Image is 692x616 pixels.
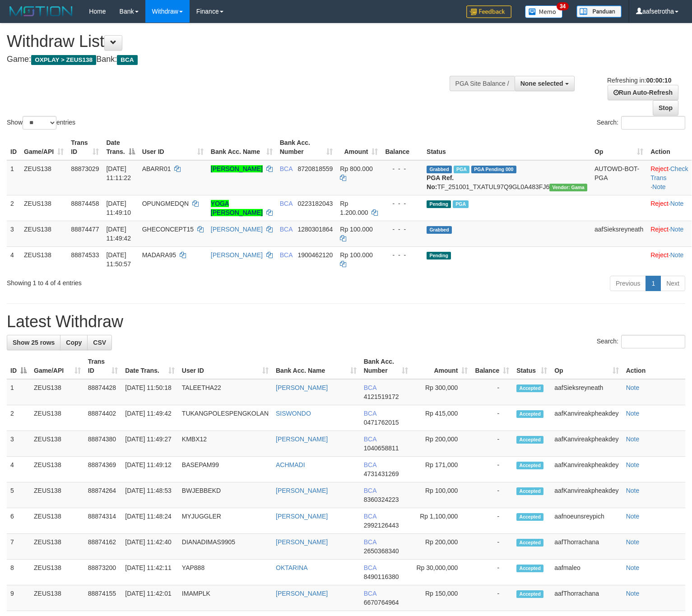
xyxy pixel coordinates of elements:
a: Note [626,487,640,494]
td: 88874155 [84,585,122,611]
td: 3 [7,431,30,457]
th: Action [647,134,692,160]
span: Accepted [516,436,543,444]
td: 88874402 [84,405,122,431]
span: 88873029 [71,165,99,172]
th: Bank Acc. Name: activate to sort column ascending [207,134,276,160]
a: Show 25 rows [7,335,60,350]
th: User ID: activate to sort column ascending [139,134,207,160]
td: ZEUS138 [30,379,84,405]
span: Accepted [516,462,543,469]
td: 2 [7,195,20,221]
td: [DATE] 11:49:27 [121,431,178,457]
td: MYJUGGLER [178,508,272,534]
span: Copy 1900462120 to clipboard [297,251,333,259]
td: ZEUS138 [20,160,67,195]
h1: Latest Withdraw [7,313,685,331]
td: - [471,534,513,560]
span: Accepted [516,487,543,495]
td: Rp 300,000 [412,379,471,405]
td: DIANADIMAS9905 [178,534,272,560]
span: BCA [364,461,376,468]
td: AUTOWD-BOT-PGA [591,160,647,195]
span: BCA [280,251,293,259]
td: 88874428 [84,379,122,405]
span: [DATE] 11:49:10 [106,200,131,216]
span: BCA [364,487,376,494]
td: [DATE] 11:42:11 [121,560,178,585]
td: Rp 150,000 [412,585,471,611]
td: aafThorrachana [551,534,622,560]
td: YAP888 [178,560,272,585]
td: ZEUS138 [20,195,67,221]
th: ID [7,134,20,160]
td: 88874380 [84,431,122,457]
span: Copy 0471762015 to clipboard [364,419,399,426]
td: 3 [7,221,20,246]
div: - - - [385,199,419,208]
span: Copy [66,339,82,346]
td: 4 [7,246,20,272]
td: 5 [7,482,30,508]
img: Button%20Memo.svg [525,5,563,18]
span: Pending [427,200,451,208]
td: ZEUS138 [20,246,67,272]
td: - [471,482,513,508]
span: Copy 8360324223 to clipboard [364,496,399,503]
td: [DATE] 11:48:53 [121,482,178,508]
th: Status: activate to sort column ascending [513,353,551,379]
td: KMBX12 [178,431,272,457]
td: Rp 200,000 [412,431,471,457]
td: aafSieksreyneath [551,379,622,405]
td: 6 [7,508,30,534]
td: 1 [7,379,30,405]
span: Grabbed [427,166,452,173]
td: - [471,585,513,611]
span: 88874477 [71,226,99,233]
a: Run Auto-Refresh [608,85,678,100]
span: BCA [364,384,376,391]
a: ACHMADI [276,461,305,468]
td: Rp 415,000 [412,405,471,431]
input: Search: [621,116,685,130]
span: [DATE] 11:50:57 [106,251,131,268]
a: Note [626,513,640,520]
a: [PERSON_NAME] [211,251,263,259]
h1: Withdraw List [7,32,452,51]
td: Rp 200,000 [412,534,471,560]
th: Op: activate to sort column ascending [591,134,647,160]
span: BCA [280,200,293,207]
td: IMAMPLK [178,585,272,611]
span: Rp 1.200.000 [340,200,368,216]
a: CSV [87,335,112,350]
td: aafKanvireakpheakdey [551,482,622,508]
td: ZEUS138 [30,405,84,431]
a: Note [670,251,684,259]
a: Note [626,564,640,571]
td: · [647,221,692,246]
span: Pending [427,252,451,259]
td: [DATE] 11:42:01 [121,585,178,611]
a: [PERSON_NAME] [276,513,328,520]
th: Bank Acc. Number: activate to sort column ascending [360,353,412,379]
img: Feedback.jpg [466,5,511,18]
a: Reject [650,251,669,259]
a: [PERSON_NAME] [276,435,328,443]
span: Copy 6670764964 to clipboard [364,599,399,606]
th: Date Trans.: activate to sort column ascending [121,353,178,379]
td: 88873200 [84,560,122,585]
td: - [471,457,513,482]
td: ZEUS138 [30,585,84,611]
td: · · [647,160,692,195]
a: Check Trans [650,165,688,181]
td: ZEUS138 [30,431,84,457]
span: OXPLAY > ZEUS138 [31,55,96,65]
td: TF_251001_TXATUL97Q9GL0A483FJ6 [423,160,591,195]
td: aafKanvireakpheakdey [551,405,622,431]
a: YOGA [PERSON_NAME] [211,200,263,216]
td: [DATE] 11:42:40 [121,534,178,560]
div: - - - [385,225,419,234]
a: [PERSON_NAME] [276,590,328,597]
span: BCA [364,410,376,417]
a: [PERSON_NAME] [276,538,328,546]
